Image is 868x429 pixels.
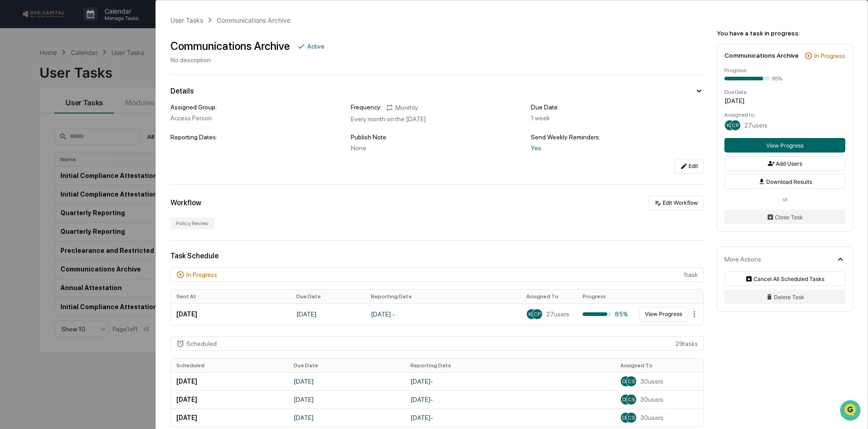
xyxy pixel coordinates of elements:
div: or [724,196,845,202]
div: Frequency: [351,104,382,112]
div: Reporting Dates: [170,133,344,141]
td: [DATE] [288,372,405,390]
span: Attestations [75,114,113,123]
span: Preclearance [18,114,59,123]
a: 🖐️Preclearance [5,111,62,127]
span: 27 users [744,122,768,129]
div: Assigned Group: [170,104,344,111]
div: 1 task [170,267,704,282]
iframe: Open customer support [839,399,863,424]
span: 30 users [640,378,663,385]
span: DD [622,396,629,403]
td: [DATE] [171,372,288,390]
div: More Actions [724,256,761,263]
div: 🗄️ [66,115,73,123]
div: [DATE] [724,97,845,104]
button: Delete Task [724,290,845,304]
button: View Progress [639,307,688,321]
div: You have a task in progress: [717,30,853,37]
span: DD [622,414,629,421]
div: Active [307,43,324,50]
button: Edit Workflow [649,196,704,210]
button: Add Users [724,156,845,171]
td: [DATE] [171,390,288,409]
th: Progress [577,290,634,303]
div: Communications Archive [217,16,290,24]
td: [DATE] - [405,372,615,390]
span: CP [732,122,739,128]
th: Due Date [291,290,365,303]
div: Details [170,87,194,95]
div: In Progress [186,271,217,278]
th: Due Date [288,359,405,372]
td: [DATE] [171,409,288,427]
div: No description [170,56,324,64]
div: Policy Review [170,217,214,229]
td: [DATE] [291,303,365,325]
th: Assigned To [615,359,703,372]
th: Sent At [171,290,291,303]
div: Access Person [170,114,344,122]
div: Start new chat [31,69,149,79]
div: 29 task s [170,336,704,351]
a: Powered byPylon [64,153,110,161]
button: Close Task [724,210,845,224]
span: Pylon [90,154,110,161]
span: 27 users [546,311,569,318]
th: Scheduled [171,359,288,372]
td: [DATE] - [405,390,615,409]
span: Data Lookup [18,132,57,141]
span: CP [534,311,541,317]
div: Assigned to: [724,112,845,118]
div: Yes [531,144,704,152]
span: CS [628,396,635,403]
div: User Tasks [170,16,203,24]
div: 85% [583,311,628,318]
span: DD [622,378,629,385]
button: Cancel All Scheduled Tasks [724,271,845,286]
th: Reporting Date [365,290,521,303]
span: CS [628,378,635,385]
span: 30 users [640,396,663,403]
div: 🔎 [9,133,16,140]
div: In Progress [814,52,845,59]
div: None [351,144,524,152]
td: [DATE] [171,303,291,325]
div: Every month on the [DATE] [351,115,524,123]
div: Monthly [385,104,418,112]
td: [DATE] [288,409,405,427]
a: 🗄️Attestations [62,111,116,127]
button: View Progress [724,138,845,153]
div: Task Schedule [170,251,704,260]
span: KE [727,122,733,128]
td: [DATE] [288,390,405,409]
div: Progress [724,67,845,74]
div: Publish Note: [351,133,524,141]
td: [DATE] - [405,409,615,427]
img: 1746055101610-c473b297-6a78-478c-a979-82029cc54cd1 [9,69,25,86]
div: 1 week [531,114,704,122]
p: How can we help? [9,19,165,34]
div: 🖐️ [9,115,16,123]
button: Edit [674,159,704,173]
span: KE [529,311,535,317]
div: Scheduled [186,340,217,347]
td: [DATE] - [365,303,521,325]
span: CS [628,414,635,421]
a: 🔎Data Lookup [5,128,61,144]
div: Send Weekly Reminders: [531,133,704,141]
div: We're available if you need us! [31,79,115,86]
div: Workflow [170,198,201,207]
div: Communications Archive [724,52,798,59]
th: Reporting Date [405,359,615,372]
th: Assigned To [521,290,577,303]
div: 85% [772,75,782,82]
div: Communications Archive [170,39,290,53]
button: Start new chat [155,72,165,83]
div: Due Date: [724,89,845,95]
span: 30 users [640,414,663,421]
div: Due Date: [531,104,704,111]
button: Download Results [724,174,845,189]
